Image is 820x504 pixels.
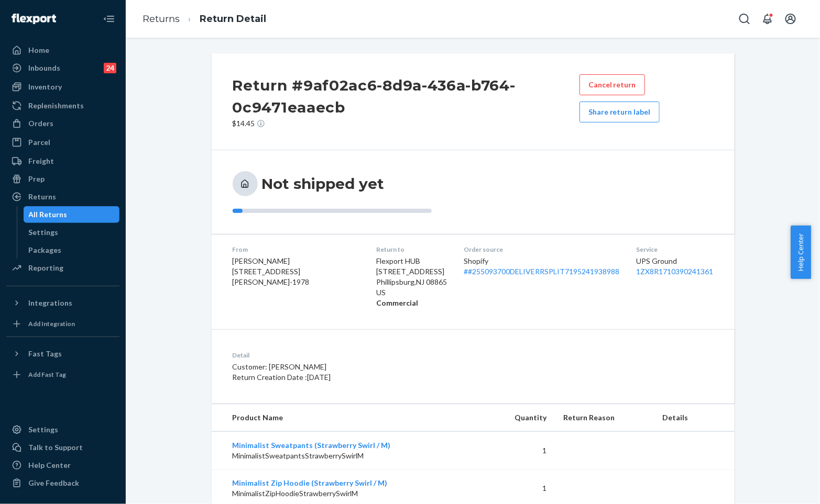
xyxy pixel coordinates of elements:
td: 1 [484,432,555,470]
a: Inbounds24 [6,60,119,76]
a: Returns [143,13,180,25]
dt: From [233,245,360,254]
div: Settings [29,227,59,238]
a: Inventory [6,79,119,95]
div: Freight [28,156,54,166]
span: UPS Ground [637,256,677,265]
a: Orders [6,115,119,132]
a: Add Integration [6,316,119,332]
div: 24 [104,63,116,73]
a: Reporting [6,260,119,276]
p: MinimalistSweatpantsStrawberrySwirlM [233,451,476,461]
div: Integrations [28,298,72,308]
ol: breadcrumbs [134,4,275,35]
img: Flexport logo [12,14,56,24]
div: Orders [28,118,53,129]
p: MinimalistZipHoodieStrawberrySwirlM [233,488,476,499]
button: Help Center [791,226,811,279]
button: Open notifications [757,8,778,29]
div: Returns [28,192,56,202]
a: Return Detail [200,13,266,25]
dt: Service [637,245,714,254]
p: $14.45 [233,118,580,129]
div: Inbounds [28,63,60,73]
a: Settings [6,421,119,438]
dt: Detail [233,351,522,360]
div: Home [28,45,49,55]
a: Home [6,42,119,59]
div: Shopify [464,256,620,277]
th: Product Name [212,404,485,432]
div: Give Feedback [28,478,79,488]
p: Customer: [PERSON_NAME] [233,362,522,372]
a: All Returns [24,206,120,223]
button: Integrations [6,295,119,311]
a: Parcel [6,134,119,151]
p: US [377,287,447,298]
div: All Returns [29,209,68,220]
a: Help Center [6,457,119,474]
p: Phillipsburg , NJ 08865 [377,277,447,287]
a: Settings [24,224,120,241]
th: Return Reason [555,404,654,432]
a: Minimalist Zip Hoodie (Strawberry Swirl / M) [233,478,388,487]
span: [PERSON_NAME] [STREET_ADDRESS][PERSON_NAME]-1978 [233,256,310,286]
a: Minimalist Sweatpants (Strawberry Swirl / M) [233,441,391,450]
a: ##255093700DELIVERRSPLIT7195241938988 [464,267,620,276]
div: Help Center [28,460,71,471]
h3: Not shipped yet [262,174,385,193]
th: Details [654,404,735,432]
p: Return Creation Date : [DATE] [233,372,522,383]
div: Fast Tags [28,349,62,359]
dt: Order source [464,245,620,254]
strong: Commercial [377,298,419,307]
h2: Return #9af02ac6-8d9a-436a-b764-0c9471eaaecb [233,74,580,118]
a: Talk to Support [6,439,119,456]
div: Parcel [28,137,50,148]
button: Open account menu [780,8,801,29]
button: Give Feedback [6,475,119,491]
div: Inventory [28,82,62,92]
dt: Return to [377,245,447,254]
a: Packages [24,242,120,259]
button: Fast Tags [6,345,119,362]
a: Returns [6,188,119,205]
div: Reporting [28,263,63,273]
p: Flexport HUB [377,256,447,266]
button: Close Navigation [99,8,119,29]
button: Open Search Box [734,8,755,29]
button: Share return label [580,102,660,122]
p: [STREET_ADDRESS] [377,266,447,277]
a: Freight [6,153,119,170]
div: Talk to Support [28,442,83,453]
div: Packages [29,245,62,255]
a: Add Fast Tag [6,366,119,383]
div: Add Integration [28,319,75,328]
div: Replenishments [28,100,84,111]
div: Settings [28,424,58,435]
th: Quantity [484,404,555,432]
a: Replenishments [6,97,119,114]
a: 1ZX8R1710390241361 [637,267,714,276]
a: Prep [6,171,119,187]
button: Cancel return [580,74,645,95]
div: Add Fast Tag [28,370,66,379]
div: Prep [28,174,45,184]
